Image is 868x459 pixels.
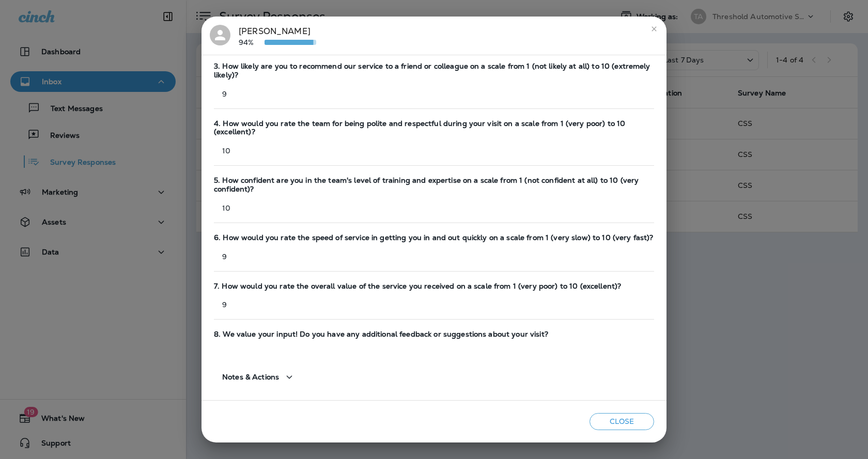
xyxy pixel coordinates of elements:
[214,300,654,309] p: 9
[214,282,654,291] span: 7. How would you rate the overall value of the service you received on a scale from 1 (very poor)...
[214,362,304,392] button: Notes & Actions
[214,330,654,339] span: 8. We value your input! Do you have any additional feedback or suggestions about your visit?
[590,413,654,430] button: Close
[214,252,654,261] p: 9
[214,119,654,137] span: 4. How would you rate the team for being polite and respectful during your visit on a scale from ...
[239,25,316,46] div: [PERSON_NAME]
[646,21,662,37] button: close
[214,90,654,98] p: 9
[214,147,654,155] p: 10
[239,38,265,46] p: 94%
[214,176,654,194] span: 5. How confident are you in the team's level of training and expertise on a scale from 1 (not con...
[214,62,654,80] span: 3. How likely are you to recommend our service to a friend or colleague on a scale from 1 (not li...
[214,233,654,242] span: 6. How would you rate the speed of service in getting you in and out quickly on a scale from 1 (v...
[222,373,279,382] span: Notes & Actions
[214,204,654,212] p: 10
